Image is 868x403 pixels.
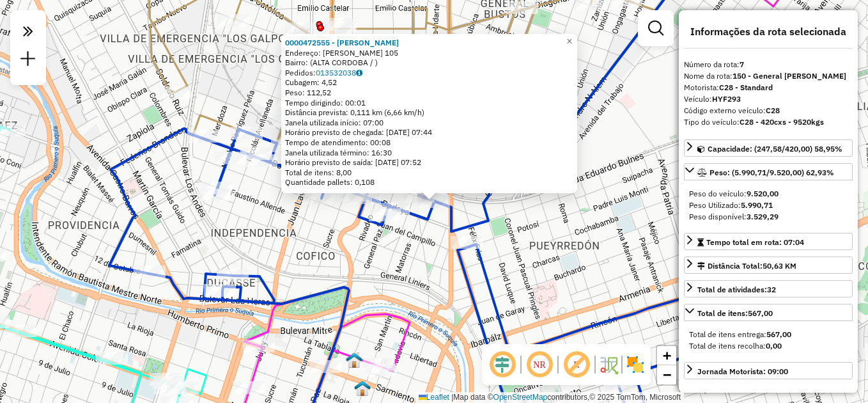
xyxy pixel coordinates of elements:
strong: 3.529,29 [747,212,779,221]
div: Distância prevista: 0,111 km (6,66 km/h) [285,107,573,118]
a: Peso: (5.990,71/9.520,00) 62,93% [684,163,853,180]
div: Distância Total: [697,260,796,272]
strong: HYF293 [712,94,741,104]
strong: C28 [766,106,780,115]
span: Peso do veículo: [689,189,779,198]
img: UDC - Córdoba [354,380,371,397]
div: Janela utilizada início: 07:00 [285,118,573,128]
span: − [663,367,671,383]
strong: C28 - 420cxs - 9520kgs [740,117,824,127]
strong: 7 [740,59,744,69]
img: UDC Cordoba [346,352,362,368]
span: Total de atividades: [697,285,776,294]
div: Horário previsto de saída: [DATE] 07:52 [285,157,573,168]
div: Bairro: (ALTA CORDOBA / ) [285,58,573,68]
div: Tempo dirigindo: 00:01 [285,98,573,108]
div: Pedidos: [285,68,573,78]
strong: 32 [767,285,776,294]
strong: 150 - General [PERSON_NAME] [732,71,846,81]
span: Exibir rótulo [561,349,592,380]
div: Tempo de atendimento: 00:08 [285,38,573,187]
span: Peso: (5.990,71/9.520,00) 62,93% [709,168,834,177]
a: OpenStreetMap [493,393,548,402]
span: Ocultar deslocamento [487,349,518,380]
a: Nova sessão e pesquisa [15,46,41,75]
span: Capacidade: (247,58/420,00) 58,95% [708,144,842,154]
strong: 9.520,00 [747,189,779,198]
strong: C28 - Standard [719,83,773,92]
a: Exibir filtros [643,15,669,41]
div: Código externo veículo: [684,105,853,116]
span: Cubagem: 4,52 [285,77,337,87]
div: Peso: (5.990,71/9.520,00) 62,93% [684,183,853,228]
i: Observações [356,69,362,77]
h4: Informações da rota selecionada [684,26,853,38]
div: Total de itens recolha: [689,340,848,352]
span: Ocultar NR [524,349,555,380]
a: Zoom in [657,346,676,365]
em: Clique aqui para maximizar o painel [15,18,41,45]
strong: 567,00 [748,308,773,318]
a: Close popup [562,34,577,49]
div: Nome da rota: [684,70,853,82]
div: Horário previsto de chegada: [DATE] 07:44 [285,127,573,138]
span: Peso: 112,52 [285,88,331,97]
a: Leaflet [419,393,449,402]
div: Tipo do veículo: [684,116,853,128]
div: Peso disponível: [689,211,848,223]
div: Total de itens: [697,308,773,319]
div: Total de itens: 8,00 [285,168,573,178]
strong: 5.990,71 [741,200,773,210]
a: Total de atividades:32 [684,280,853,297]
div: Total de itens:567,00 [684,324,853,357]
a: Distância Total:50,63 KM [684,257,853,274]
div: Peso Utilizado: [689,200,848,211]
a: Tempo total em rota: 07:04 [684,233,853,250]
span: + [663,347,671,363]
span: Tempo total em rota: 07:04 [706,237,804,247]
div: Jornada Motorista: 09:00 [697,366,788,377]
div: Map data © contributors,© 2025 TomTom, Microsoft [415,392,684,403]
a: Total de itens:567,00 [684,304,853,321]
div: Quantidade pallets: 0,108 [285,177,573,187]
a: Capacidade: (247,58/420,00) 58,95% [684,139,853,157]
a: Jornada Motorista: 09:00 [684,362,853,379]
a: 0000472555 - [PERSON_NAME] [285,38,399,47]
a: Zoom out [657,365,676,384]
a: 013532038 [316,68,362,77]
strong: 0,00 [766,341,782,351]
img: Fluxo de ruas [598,354,619,375]
div: Veículo: [684,93,853,105]
div: Motorista: [684,82,853,93]
div: Total de itens entrega: [689,329,848,340]
div: Janela utilizada término: 16:30 [285,148,573,158]
div: Número da rota: [684,59,853,70]
div: Endereço: [PERSON_NAME] 105 [285,48,573,58]
strong: 567,00 [766,329,791,339]
span: × [566,36,572,47]
img: Exibir/Ocultar setores [625,354,646,375]
span: | [451,393,453,402]
span: 50,63 KM [763,261,796,271]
